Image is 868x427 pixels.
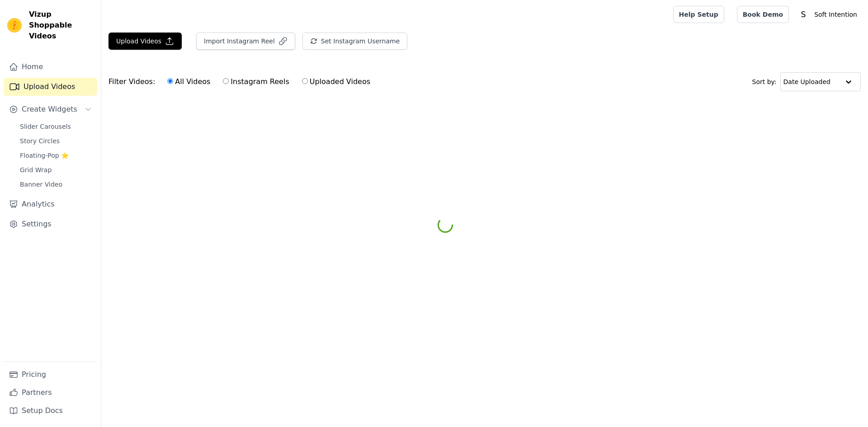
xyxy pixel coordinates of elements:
[4,384,97,402] a: Partners
[673,6,724,23] a: Help Setup
[4,215,97,233] a: Settings
[20,122,71,131] span: Slider Carousels
[20,136,60,145] span: Story Circles
[801,10,806,19] text: S
[14,149,97,162] a: Floating-Pop ⭐
[752,72,861,91] div: Sort by:
[4,195,97,213] a: Analytics
[167,78,173,84] input: All Videos
[22,104,77,115] span: Create Widgets
[108,71,375,92] div: Filter Videos:
[108,33,182,50] button: Upload Videos
[29,9,94,42] span: Vizup Shoppable Videos
[20,165,52,174] span: Grid Wrap
[223,78,229,84] input: Instagram Reels
[737,6,789,23] a: Book Demo
[4,78,97,96] a: Upload Videos
[4,402,97,420] a: Setup Docs
[4,100,97,118] button: Create Widgets
[7,18,22,33] img: Vizup
[14,178,97,191] a: Banner Video
[796,6,861,23] button: S Soft Intention
[167,76,211,88] label: All Videos
[222,76,289,88] label: Instagram Reels
[302,78,308,84] input: Uploaded Videos
[20,180,62,189] span: Banner Video
[302,33,407,50] button: Set Instagram Username
[4,58,97,76] a: Home
[14,120,97,133] a: Slider Carousels
[196,33,295,50] button: Import Instagram Reel
[14,164,97,176] a: Grid Wrap
[4,366,97,384] a: Pricing
[811,6,861,23] p: Soft Intention
[302,76,371,88] label: Uploaded Videos
[14,135,97,147] a: Story Circles
[20,151,69,160] span: Floating-Pop ⭐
